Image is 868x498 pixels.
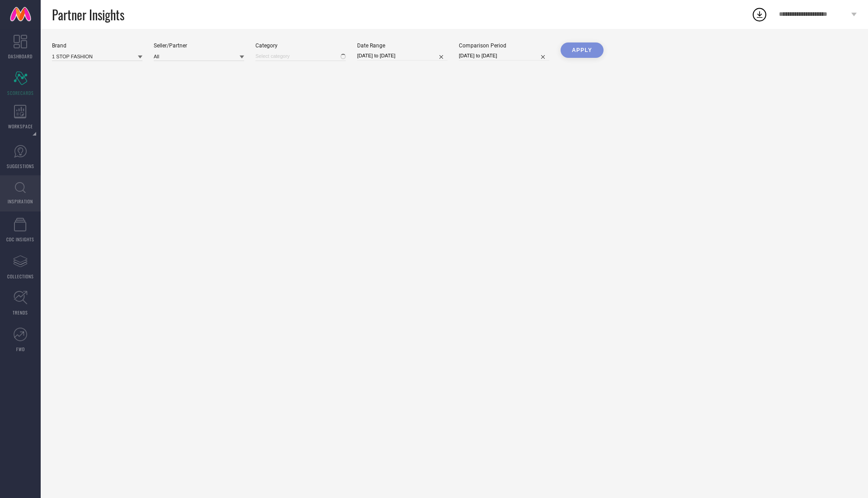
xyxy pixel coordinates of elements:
input: Select date range [357,51,448,61]
div: Seller/Partner [154,42,244,49]
span: TRENDS [13,309,28,316]
div: Open download list [751,6,768,23]
span: FWD [16,346,25,352]
span: WORKSPACE [8,123,33,130]
input: Select comparison period [459,51,549,61]
div: Category [255,42,346,49]
span: DASHBOARD [8,53,33,60]
div: Comparison Period [459,42,549,49]
span: COLLECTIONS [7,273,34,280]
div: Date Range [357,42,448,49]
span: SUGGESTIONS [7,163,34,169]
span: INSPIRATION [8,198,33,205]
span: SCORECARDS [7,89,34,96]
span: CDC INSIGHTS [6,236,34,243]
span: Partner Insights [52,5,124,24]
div: Brand [52,42,142,49]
